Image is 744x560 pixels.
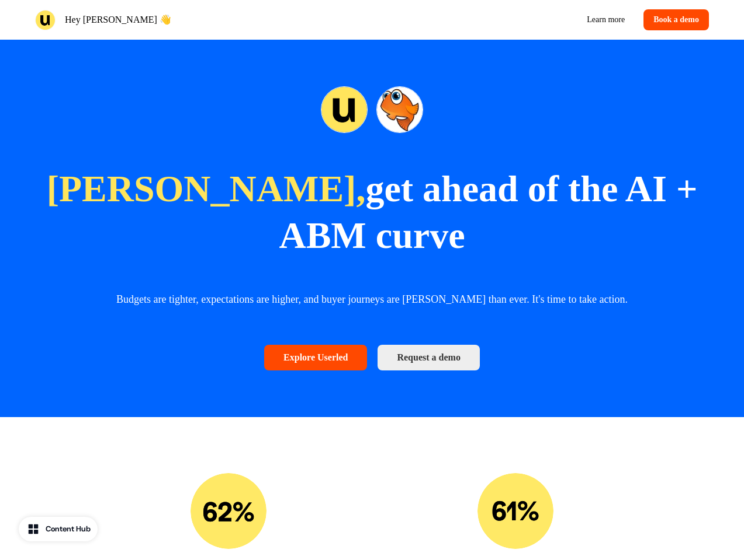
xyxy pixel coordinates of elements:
div: Content Hub [46,523,91,535]
strong: [PERSON_NAME], [47,168,366,209]
strong: get ahead of the AI + ABM curve [279,168,697,256]
a: Learn more [577,9,634,30]
p: Budgets are tighter, expectations are higher, and buyer journeys are [PERSON_NAME] than ever. It'... [105,292,639,307]
a: Explore Userled [264,345,367,370]
p: Hey [PERSON_NAME] 👋 [65,13,171,27]
button: Content Hub [19,517,98,541]
a: Request a demo [378,345,479,370]
button: Book a demo [643,9,709,30]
